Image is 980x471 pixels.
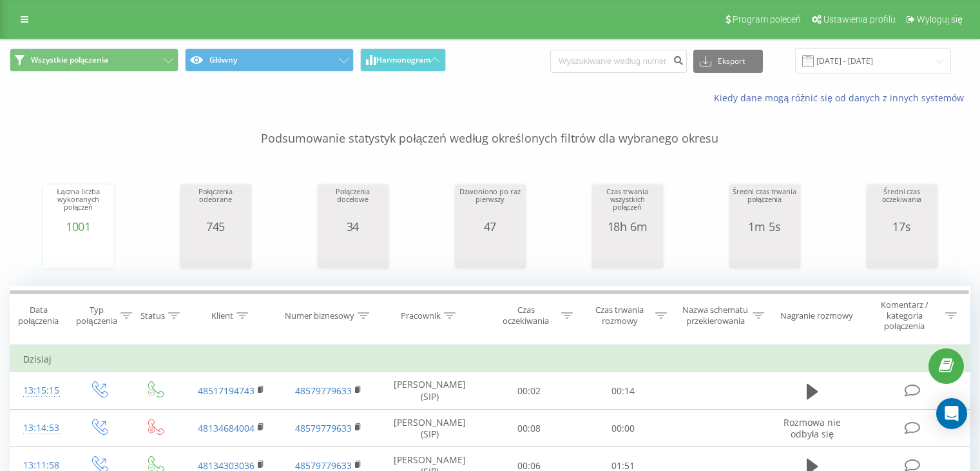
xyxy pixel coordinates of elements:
a: Kiedy dane mogą różnić się od danych z innych systemów [714,92,970,104]
button: Wszystkie połączenia [10,48,178,72]
td: 00:02 [483,372,576,410]
span: Ustawienia profilu [823,14,896,25]
div: Łączna liczba wykonanych połączeń [46,188,111,220]
div: Status [140,310,165,321]
div: 34 [321,220,385,233]
div: 18h 6m [595,220,660,233]
div: Data połączenia [10,305,66,327]
span: Program poleceń [733,14,801,25]
input: Wyszukiwanie według numeru [550,50,687,73]
div: Połączenia odebrane [184,188,248,220]
div: Numer biznesowy [285,310,354,321]
div: Dzwoniono po raz pierwszy [458,188,523,220]
td: [PERSON_NAME] (SIP) [378,410,483,447]
a: 48134684004 [198,422,255,434]
div: 1m 5s [733,220,797,233]
span: Wszystkie połączenia [31,55,108,65]
div: 13:15:15 [23,378,57,403]
div: Średni czas oczekiwania [870,188,934,220]
a: 48579779633 [295,422,352,434]
div: Komentarz / kategoria połączenia [867,299,942,332]
div: 47 [458,220,523,233]
td: Dzisiaj [10,346,970,372]
div: Nazwa schematu przekierowania [682,305,749,327]
button: Główny [185,48,354,72]
a: 48579779633 [295,385,352,397]
button: Harmonogram [360,48,446,72]
div: 13:14:53 [23,416,57,441]
div: Open Intercom Messenger [936,398,967,429]
div: Typ połączenia [76,305,117,327]
div: Nagranie rozmowy [780,310,853,321]
div: 745 [184,220,248,233]
p: Podsumowanie statystyk połączeń według określonych filtrów dla wybranego okresu [10,105,970,147]
span: Harmonogram [376,55,430,65]
div: Średni czas trwania połączenia [733,188,797,220]
div: Czas trwania wszystkich połączeń [595,188,660,220]
div: 1001 [46,220,111,233]
div: Czas trwania rozmowy [588,305,652,327]
td: [PERSON_NAME] (SIP) [378,372,483,410]
div: Klient [211,310,233,321]
span: Wyloguj się [917,14,963,25]
div: Połączenia docelowe [321,188,385,220]
a: 48517194743 [198,385,255,397]
div: 17s [870,220,934,233]
div: Pracownik [401,310,441,321]
button: Eksport [693,50,763,73]
td: 00:14 [576,372,669,410]
span: Rozmowa nie odbyła się [783,416,841,440]
div: Czas oczekiwania [494,305,559,327]
td: 00:08 [483,410,576,447]
td: 00:00 [576,410,669,447]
